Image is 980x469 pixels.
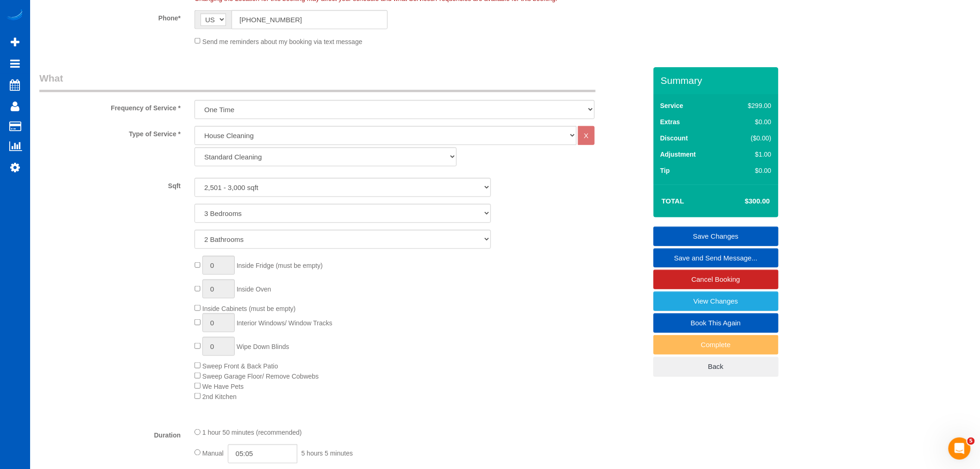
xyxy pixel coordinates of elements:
span: 5 [967,437,975,445]
span: 1 hour 50 minutes (recommended) [202,429,302,437]
h3: Summary [661,75,774,86]
a: Save Changes [653,227,779,246]
legend: What [39,71,596,92]
span: 5 hours 5 minutes [302,450,353,457]
strong: Total [662,197,685,205]
div: ($0.00) [729,133,772,143]
span: Manual [202,450,224,457]
a: Cancel Booking [653,270,779,289]
label: Frequency of Service * [32,100,188,113]
span: Inside Oven [237,285,271,293]
label: Discount [660,133,688,143]
label: Adjustment [660,150,696,159]
div: $1.00 [729,150,772,159]
div: $0.00 [729,117,772,127]
span: 2nd Kitchen [202,393,237,400]
div: $0.00 [729,166,772,175]
a: View Changes [653,292,779,311]
input: Phone* [232,10,388,29]
span: Interior Windows/ Window Tracks [237,319,333,327]
a: Back [653,357,779,376]
label: Type of Service * [32,126,188,139]
a: Book This Again [653,313,779,333]
label: Phone* [32,10,188,23]
img: Automaid Logo [6,9,24,22]
span: We Have Pets [202,383,244,390]
div: $299.00 [729,101,772,110]
label: Service [660,101,684,110]
label: Tip [660,166,670,175]
label: Sqft [32,178,188,190]
span: Sweep Garage Floor/ Remove Cobwebs [202,373,319,380]
span: Inside Fridge (must be empty) [237,262,323,269]
span: Send me reminders about my booking via text message [202,38,363,45]
span: Sweep Front & Back Patio [202,362,278,370]
iframe: Intercom live chat [949,437,971,460]
h4: $300.00 [717,197,770,205]
label: Extras [660,117,680,127]
a: Save and Send Message... [653,248,779,268]
span: Inside Cabinets (must be empty) [202,305,296,312]
span: Wipe Down Blinds [237,343,289,350]
label: Duration [32,427,188,440]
